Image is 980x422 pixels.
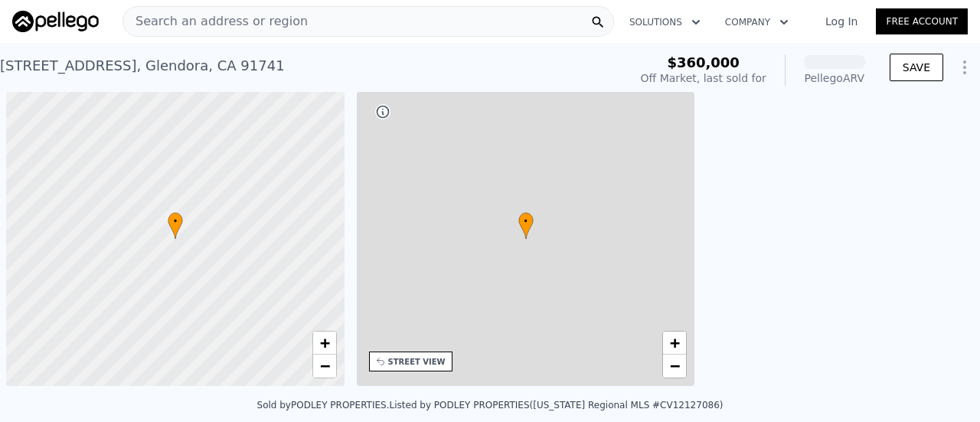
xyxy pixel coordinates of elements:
a: Zoom out [663,355,686,378]
div: Off Market, last sold for [641,70,766,86]
div: Listed by PODLEY PROPERTIES ([US_STATE] Regional MLS #CV12127086) [390,400,724,411]
div: Sold by PODLEY PROPERTIES . [257,400,390,411]
a: Free Account [876,8,968,34]
span: • [168,214,183,228]
img: Pellego [12,11,99,32]
div: STREET VIEW [388,356,446,368]
span: + [319,333,329,352]
a: Log In [807,14,876,29]
div: Pellego ARV [804,70,865,86]
span: • [518,214,534,228]
button: Solutions [617,8,713,36]
a: Zoom in [663,332,686,355]
button: Company [713,8,801,36]
span: − [319,356,329,375]
span: Search an address or region [123,12,308,31]
span: + [670,333,680,352]
a: Zoom out [313,355,336,378]
span: $360,000 [667,54,740,70]
div: • [168,212,183,239]
button: Show Options [949,52,980,83]
a: Zoom in [313,332,336,355]
span: − [670,356,680,375]
div: • [518,212,534,239]
button: SAVE [890,54,943,81]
